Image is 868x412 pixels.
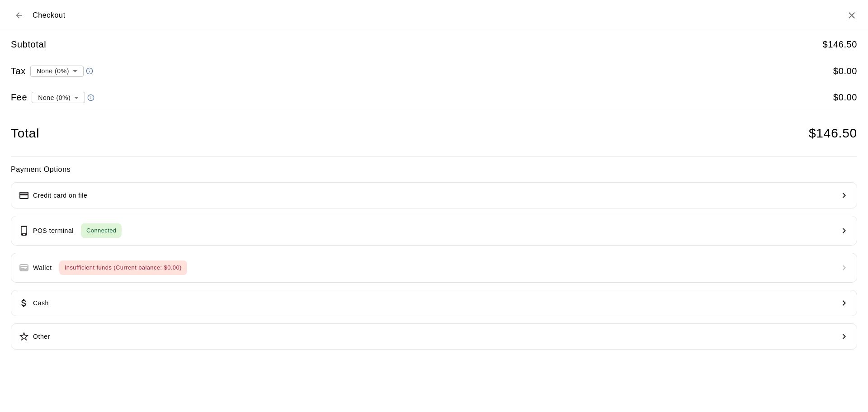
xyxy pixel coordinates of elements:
h5: $ 0.00 [833,91,857,104]
span: Connected [81,226,122,236]
button: Close [846,10,857,21]
div: None (0%) [30,62,84,79]
p: Cash [33,298,49,308]
p: POS terminal [33,226,74,236]
button: Other [11,323,857,350]
div: None (0%) [32,89,85,106]
button: Back to cart [11,7,27,24]
h5: $ 0.00 [833,65,857,77]
button: Credit card on file [11,182,857,208]
p: Credit card on file [33,191,87,200]
div: Checkout [11,7,66,24]
p: Other [33,332,50,341]
h5: Subtotal [11,38,46,51]
button: Cash [11,290,857,316]
h4: $ 146.50 [809,126,857,142]
h6: Payment Options [11,164,857,175]
h5: Tax [11,65,26,77]
h5: Fee [11,91,27,104]
button: POS terminalConnected [11,216,857,246]
h4: Total [11,126,39,142]
h5: $ 146.50 [822,38,857,51]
